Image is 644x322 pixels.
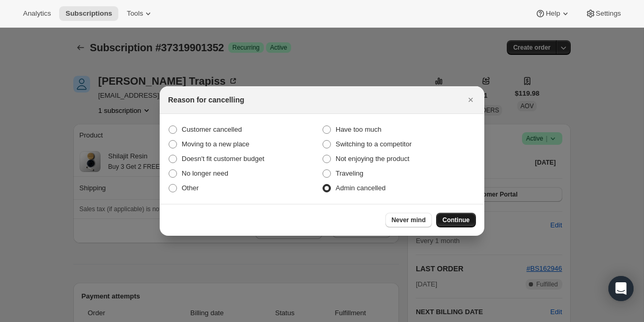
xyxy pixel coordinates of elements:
span: Not enjoying the product [336,155,409,163]
span: Continue [442,216,470,224]
button: Tools [120,6,160,21]
h2: Reason for cancelling [168,95,244,105]
span: Switching to a competitor [336,140,412,148]
span: Admin cancelled [336,184,385,192]
button: Help [529,6,576,21]
button: Settings [579,6,627,21]
span: Analytics [23,9,51,18]
span: Moving to a new place [182,140,249,148]
span: Other [182,184,199,192]
button: Close [463,93,478,107]
span: Tools [127,9,143,18]
span: No longer need [182,169,228,177]
button: Never mind [385,213,432,227]
span: Traveling [336,169,363,177]
div: Open Intercom Messenger [608,276,634,301]
button: Analytics [17,6,57,21]
button: Subscriptions [59,6,118,21]
span: Never mind [392,216,426,224]
span: Have too much [336,125,381,133]
span: Help [546,9,560,18]
span: Subscriptions [65,9,112,18]
span: Settings [596,9,621,18]
button: Continue [436,213,476,227]
span: Customer cancelled [182,125,242,133]
span: Doesn't fit customer budget [182,155,264,163]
